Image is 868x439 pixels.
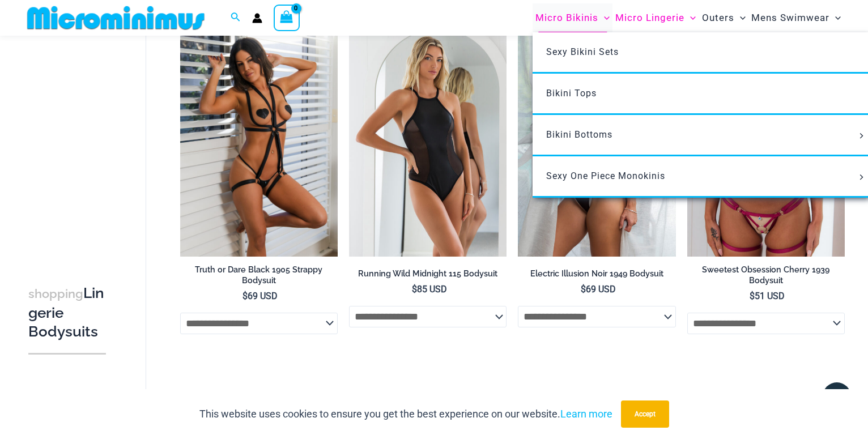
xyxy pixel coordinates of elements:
span: Menu Toggle [856,133,868,139]
span: Bikini Tops [546,88,597,99]
a: Micro LingerieMenu ToggleMenu Toggle [612,3,699,32]
span: Micro Lingerie [615,3,684,32]
a: Learn more [560,408,612,420]
a: Sweetest Obsession Cherry 1939 Bodysuit [687,265,845,290]
a: Running Wild Midnight 115 Bodysuit [349,268,507,283]
img: MM SHOP LOGO FLAT [23,5,209,31]
img: Running Wild Midnight 115 Bodysuit 02 [349,20,507,256]
a: Micro BikinisMenu ToggleMenu Toggle [533,3,612,32]
span: Micro Bikinis [535,3,598,32]
img: Electric Illusion Noir 1949 Bodysuit 03 [518,20,675,256]
h3: Lingerie Bodysuits [28,284,106,342]
span: Sexy Bikini Sets [546,46,619,57]
span: $ [581,284,586,295]
span: Menu Toggle [856,174,868,180]
a: Account icon link [252,13,262,23]
bdi: 85 USD [412,284,447,295]
a: View Shopping Cart, empty [274,5,300,31]
span: Mens Swimwear [751,3,829,32]
iframe: TrustedSite Certified [28,22,130,249]
h2: Truth or Dare Black 1905 Strappy Bodysuit [180,265,338,285]
bdi: 69 USD [242,291,278,301]
bdi: 51 USD [750,291,785,301]
img: Truth or Dare Black 1905 Bodysuit 611 Micro 07 [180,20,338,256]
a: Mens SwimwearMenu ToggleMenu Toggle [748,3,844,32]
h2: Sweetest Obsession Cherry 1939 Bodysuit [687,265,845,285]
p: This website uses cookies to ensure you get the best experience on our website. [199,406,612,423]
a: Truth or Dare Black 1905 Strappy Bodysuit [180,265,338,290]
span: $ [242,291,248,301]
h2: Running Wild Midnight 115 Bodysuit [349,268,507,279]
span: $ [750,291,755,301]
span: Menu Toggle [829,3,841,32]
a: Electric Illusion Noir 1949 Bodysuit 03Electric Illusion Noir 1949 Bodysuit 04Electric Illusion N... [518,20,675,256]
a: Electric Illusion Noir 1949 Bodysuit [518,268,675,283]
span: $ [412,284,417,295]
a: Running Wild Midnight 115 Bodysuit 02Running Wild Midnight 115 Bodysuit 12Running Wild Midnight 1... [349,20,507,256]
button: Accept [621,400,669,428]
span: Menu Toggle [598,3,610,32]
a: Truth or Dare Black 1905 Bodysuit 611 Micro 07Truth or Dare Black 1905 Bodysuit 611 Micro 05Truth... [180,20,338,256]
a: OutersMenu ToggleMenu Toggle [699,3,748,32]
h2: Electric Illusion Noir 1949 Bodysuit [518,268,675,279]
span: Outers [702,3,734,32]
span: Menu Toggle [734,3,746,32]
span: Menu Toggle [684,3,696,32]
nav: Site Navigation [531,2,845,34]
bdi: 69 USD [581,284,616,295]
span: Sexy One Piece Monokinis [546,171,665,181]
span: Bikini Bottoms [546,129,612,140]
span: shopping [28,287,83,301]
a: Search icon link [231,11,241,25]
